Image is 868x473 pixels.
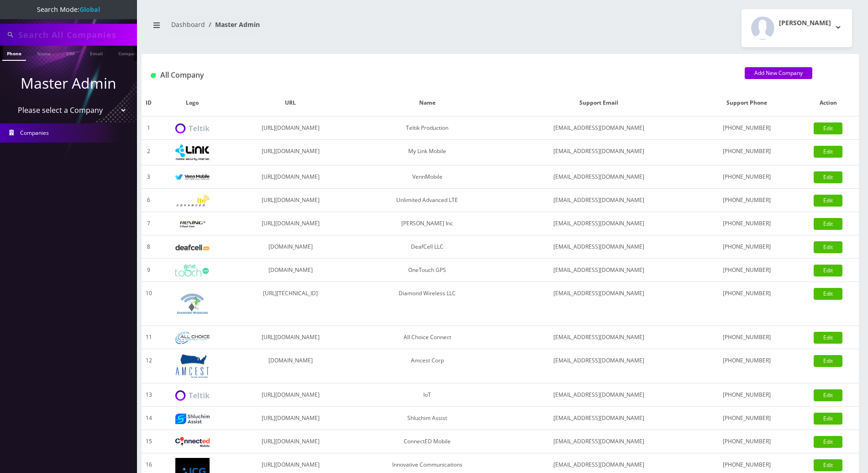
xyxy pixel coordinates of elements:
[502,430,695,453] td: [EMAIL_ADDRESS][DOMAIN_NAME]
[142,407,156,430] td: 14
[814,122,842,134] a: Edit
[695,235,798,259] td: [PHONE_NUMBER]
[229,212,352,235] td: [URL][DOMAIN_NAME]
[229,349,352,383] td: [DOMAIN_NAME]
[142,282,156,326] td: 10
[142,212,156,235] td: 7
[352,383,502,407] td: IoT
[502,212,695,235] td: [EMAIL_ADDRESS][DOMAIN_NAME]
[142,235,156,259] td: 8
[352,235,502,259] td: DeafCell LLC
[229,430,352,453] td: [URL][DOMAIN_NAME]
[171,20,205,29] a: Dashboard
[352,407,502,430] td: Shluchim Assist
[695,383,798,407] td: [PHONE_NUMBER]
[502,90,695,117] th: Support Email
[352,189,502,212] td: Unlimited Advanced LTE
[695,165,798,189] td: [PHONE_NUMBER]
[814,265,842,276] a: Edit
[352,90,502,117] th: Name
[814,389,842,401] a: Edit
[814,146,842,158] a: Edit
[175,332,210,344] img: All Choice Connect
[502,349,695,383] td: [EMAIL_ADDRESS][DOMAIN_NAME]
[695,282,798,326] td: [PHONE_NUMBER]
[142,117,156,140] td: 1
[502,235,695,259] td: [EMAIL_ADDRESS][DOMAIN_NAME]
[814,332,842,344] a: Edit
[142,326,156,349] td: 11
[695,90,798,117] th: Support Phone
[229,165,352,189] td: [URL][DOMAIN_NAME]
[229,189,352,212] td: [URL][DOMAIN_NAME]
[814,195,842,207] a: Edit
[142,383,156,407] td: 13
[229,117,352,140] td: [URL][DOMAIN_NAME]
[32,46,55,60] a: Name
[229,407,352,430] td: [URL][DOMAIN_NAME]
[175,265,210,276] img: OneTouch GPS
[151,71,731,80] h1: All Company
[742,9,852,47] button: [PERSON_NAME]
[18,26,135,43] input: Search All Companies
[37,5,100,14] span: Search Mode:
[229,259,352,282] td: [DOMAIN_NAME]
[142,165,156,189] td: 3
[695,259,798,282] td: [PHONE_NUMBER]
[814,436,842,448] a: Edit
[502,259,695,282] td: [EMAIL_ADDRESS][DOMAIN_NAME]
[502,383,695,407] td: [EMAIL_ADDRESS][DOMAIN_NAME]
[814,355,842,367] a: Edit
[814,288,842,300] a: Edit
[175,437,210,447] img: ConnectED Mobile
[695,326,798,349] td: [PHONE_NUMBER]
[814,171,842,183] a: Edit
[148,15,494,41] nav: breadcrumb
[142,189,156,212] td: 6
[229,282,352,326] td: [URL][TECHNICAL_ID]
[502,282,695,326] td: [EMAIL_ADDRESS][DOMAIN_NAME]
[229,326,352,349] td: [URL][DOMAIN_NAME]
[352,212,502,235] td: [PERSON_NAME] Inc
[175,123,210,134] img: Teltik Production
[814,241,842,253] a: Edit
[352,326,502,349] td: All Choice Connect
[175,144,210,160] img: My Link Mobile
[175,195,210,207] img: Unlimited Advanced LTE
[352,165,502,189] td: VennMobile
[502,189,695,212] td: [EMAIL_ADDRESS][DOMAIN_NAME]
[745,67,812,79] a: Add New Company
[695,212,798,235] td: [PHONE_NUMBER]
[114,46,144,60] a: Company
[151,73,156,78] img: All Company
[229,90,352,117] th: URL
[695,407,798,430] td: [PHONE_NUMBER]
[695,349,798,383] td: [PHONE_NUMBER]
[229,140,352,165] td: [URL][DOMAIN_NAME]
[695,117,798,140] td: [PHONE_NUMBER]
[142,140,156,165] td: 2
[205,20,260,29] li: Master Admin
[142,349,156,383] td: 12
[175,414,210,424] img: Shluchim Assist
[79,5,100,14] strong: Global
[175,390,210,401] img: IoT
[352,430,502,453] td: ConnectED Mobile
[352,140,502,165] td: My Link Mobile
[695,189,798,212] td: [PHONE_NUMBER]
[229,235,352,259] td: [DOMAIN_NAME]
[352,259,502,282] td: OneTouch GPS
[20,129,49,137] span: Companies
[695,430,798,453] td: [PHONE_NUMBER]
[814,218,842,230] a: Edit
[502,326,695,349] td: [EMAIL_ADDRESS][DOMAIN_NAME]
[229,383,352,407] td: [URL][DOMAIN_NAME]
[156,90,229,117] th: Logo
[85,46,107,60] a: Email
[142,259,156,282] td: 9
[2,46,26,61] a: Phone
[352,282,502,326] td: Diamond Wireless LLC
[352,349,502,383] td: Amcest Corp
[502,407,695,430] td: [EMAIL_ADDRESS][DOMAIN_NAME]
[814,459,842,471] a: Edit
